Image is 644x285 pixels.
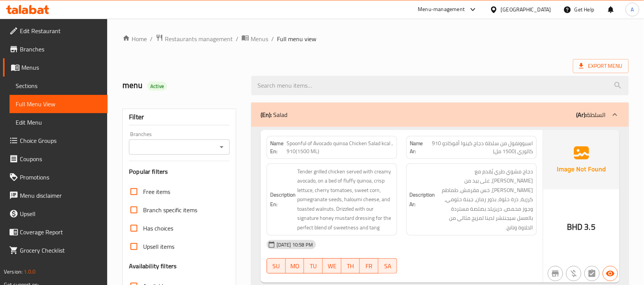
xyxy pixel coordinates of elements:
span: Coverage Report [20,227,101,237]
span: MO [289,261,301,272]
span: Free items [143,187,170,196]
span: Full Menu View [16,99,101,109]
b: (Ar): [576,109,587,120]
button: TH [341,258,360,274]
span: Branches [20,45,101,54]
h2: menu [122,80,242,91]
span: WE [326,261,338,272]
button: Available [603,266,618,281]
button: Purchased item [566,266,581,281]
span: Menu disclaimer [20,191,101,200]
span: TH [345,261,357,272]
a: Menus [3,58,108,77]
span: FR [363,261,375,272]
span: 1.0.0 [24,267,35,277]
span: Full menu view [277,34,316,43]
a: Home [122,34,147,43]
div: (En): Salad(Ar):السلطة [251,102,629,127]
span: [DATE] 10:58 PM [274,241,316,248]
strong: Name En: [270,139,287,155]
span: Choice Groups [20,136,101,145]
span: Grocery Checklist [20,246,101,255]
a: Branches [3,40,108,58]
div: Active [147,82,167,91]
span: Upsell items [143,242,174,251]
a: Coupons [3,150,108,168]
span: Promotions [20,173,101,182]
a: Restaurants management [156,34,233,44]
span: Tender grilled chicken served with creamy avocado, on a bed of fluffy quinoa، crisp lettuce, cher... [297,167,394,232]
div: [GEOGRAPHIC_DATA] [501,5,551,14]
span: دجاج مشوي طري يُقدم مع أفوكادو كريمي، على بيد من كينوا فلافي، خس مقرمش، طماطم كرزية، ذرة حلوة، بذ... [437,167,533,232]
a: Menus [241,34,268,44]
p: Salad [261,110,287,119]
button: Not branch specific item [548,266,563,281]
a: Edit Restaurant [3,22,108,40]
span: Version: [4,267,23,277]
span: Coupons [20,154,101,163]
a: Coverage Report [3,223,108,241]
span: Upsell [20,209,101,218]
img: Ae5nvW7+0k+MAAAAAElFTkSuQmCC [543,130,620,189]
div: Menu-management [418,5,465,14]
a: Upsell [3,205,108,223]
span: A [631,5,634,14]
button: FR [360,258,378,274]
h3: Popular filters [129,167,230,176]
div: Filter [129,109,230,125]
span: Export Menu [579,61,623,71]
span: Sections [16,81,101,90]
span: SA [382,261,394,272]
span: Export Menu [573,59,629,73]
span: Has choices [143,224,173,233]
button: TU [304,258,323,274]
li: / [271,34,274,43]
b: (En): [261,109,272,120]
a: Choice Groups [3,131,108,150]
span: Menus [21,63,101,72]
a: Grocery Checklist [3,241,108,259]
a: Sections [10,77,108,95]
li: / [236,34,238,43]
button: Open [216,142,227,152]
span: اسبوونفول من سلطة دجاج كينوا أفوكادو 910 كالوري (1500 مل) [425,139,533,155]
span: Edit Menu [16,118,101,127]
span: Edit Restaurant [20,26,101,35]
a: Full Menu View [10,95,108,113]
input: search [251,76,629,95]
strong: Name Ar: [410,139,425,155]
span: Branch specific items [143,205,197,215]
button: SU [267,258,286,274]
p: السلطة [576,110,606,119]
a: Menu disclaimer [3,186,108,205]
a: Promotions [3,168,108,186]
strong: Description Ar: [410,190,435,209]
span: Menus [251,34,268,43]
span: Spoonful of Avocado quinoa Chicken Salad kcal ـ 910(1500 ML) [287,139,394,155]
button: MO [286,258,304,274]
h3: Availability filters [129,262,177,271]
span: TU [307,261,320,272]
span: SU [270,261,283,272]
span: 3.5 [584,219,596,234]
button: Not has choices [584,266,600,281]
span: Active [147,83,167,90]
span: Restaurants management [165,34,233,43]
nav: breadcrumb [122,34,629,44]
span: BHD [567,219,583,234]
button: WE [323,258,341,274]
a: Edit Menu [10,113,108,131]
button: SA [378,258,397,274]
li: / [150,34,153,43]
strong: Description En: [270,190,296,209]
